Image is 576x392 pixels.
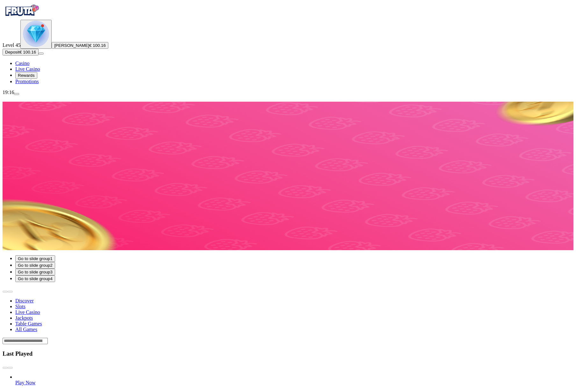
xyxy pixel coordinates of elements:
button: [PERSON_NAME]€ 100.16 [52,42,108,49]
button: next slide [8,367,13,369]
button: menu [39,53,44,54]
button: Depositplus icon€ 100.16 [3,49,39,55]
span: Casino [15,61,29,66]
button: Go to slide group2 [15,262,55,269]
button: menu [14,93,19,95]
span: Promotions [15,79,39,84]
span: Go to slide group 4 [18,276,53,281]
button: next slide [8,291,13,293]
span: Go to slide group 1 [18,256,53,261]
nav: Lobby [3,287,573,332]
span: [PERSON_NAME] [54,43,89,48]
button: prev slide [3,291,8,293]
a: poker-chip iconLive Casino [15,66,40,72]
span: € 100.16 [19,50,36,54]
span: € 100.16 [89,43,106,48]
span: Play Now [15,380,36,385]
button: prev slide [3,367,8,369]
a: gift-inverted iconPromotions [15,79,39,84]
button: reward iconRewards [15,72,37,79]
a: diamond iconCasino [15,61,29,66]
span: Rewards [18,73,35,78]
span: Go to slide group 2 [18,263,53,268]
a: Live Casino [15,309,40,315]
input: Search [3,338,48,344]
a: Slots [15,304,25,309]
img: Fruta [3,3,41,18]
button: Go to slide group4 [15,275,55,282]
h3: Last Played [3,350,573,357]
button: Go to slide group3 [15,269,55,275]
a: Discover [15,298,34,303]
button: level unlocked [20,20,52,49]
span: 19:16 [3,90,14,95]
a: All Games [15,327,37,332]
a: Table Games [15,321,42,326]
a: Jackpots [15,315,33,321]
span: Live Casino [15,66,40,72]
span: Level 45 [3,42,20,48]
span: Go to slide group 3 [18,270,53,274]
button: Go to slide group1 [15,255,55,262]
span: Deposit [5,50,19,54]
header: Lobby [3,287,573,344]
a: Fruta [3,14,41,19]
a: Bonanza [15,380,36,385]
img: level unlocked [23,21,49,47]
nav: Primary [3,3,573,84]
